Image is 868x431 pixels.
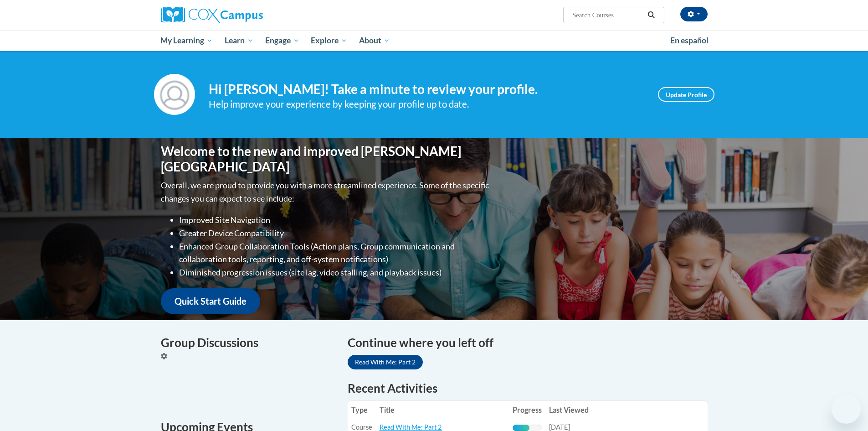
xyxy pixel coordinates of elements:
[161,179,491,205] p: Overall, we are proud to provide you with a more streamlined experience. Some of the specific cha...
[680,7,708,21] button: Account Settings
[311,35,347,46] span: Explore
[154,74,195,115] img: Profile Image
[549,423,570,431] span: [DATE]
[179,213,491,227] li: Improved Site Navigation
[832,395,861,424] iframe: Button to launch messaging window
[644,10,658,21] button: Search
[351,423,372,431] span: Course
[348,334,708,352] h4: Continue where you left off
[380,423,442,431] a: Read With Me: Part 2
[571,10,644,21] input: Search Courses
[225,35,253,46] span: Learn
[348,401,376,419] th: Type
[670,36,709,45] span: En español
[161,7,334,23] a: Cox Campus
[161,334,334,352] h4: Group Discussions
[545,401,592,419] th: Last Viewed
[161,144,491,174] h1: Welcome to the new and improved [PERSON_NAME][GEOGRAPHIC_DATA]
[376,401,509,419] th: Title
[161,288,260,314] a: Quick Start Guide
[209,97,644,112] div: Help improve your experience by keeping your profile up to date.
[160,35,213,46] span: My Learning
[359,35,390,46] span: About
[179,227,491,240] li: Greater Device Compatibility
[147,30,721,51] div: Main menu
[664,31,714,50] a: En español
[259,30,305,51] a: Engage
[155,30,219,51] a: My Learning
[348,355,423,369] a: Read With Me: Part 2
[161,7,263,23] img: Cox Campus
[513,425,529,431] div: Progress, %
[509,401,545,419] th: Progress
[353,30,396,51] a: About
[209,82,644,97] h4: Hi [PERSON_NAME]! Take a minute to review your profile.
[179,266,491,279] li: Diminished progression issues (site lag, video stalling, and playback issues)
[658,87,714,102] a: Update Profile
[348,380,708,396] h1: Recent Activities
[265,35,299,46] span: Engage
[179,240,491,266] li: Enhanced Group Collaboration Tools (Action plans, Group communication and collaboration tools, re...
[305,30,353,51] a: Explore
[219,30,259,51] a: Learn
